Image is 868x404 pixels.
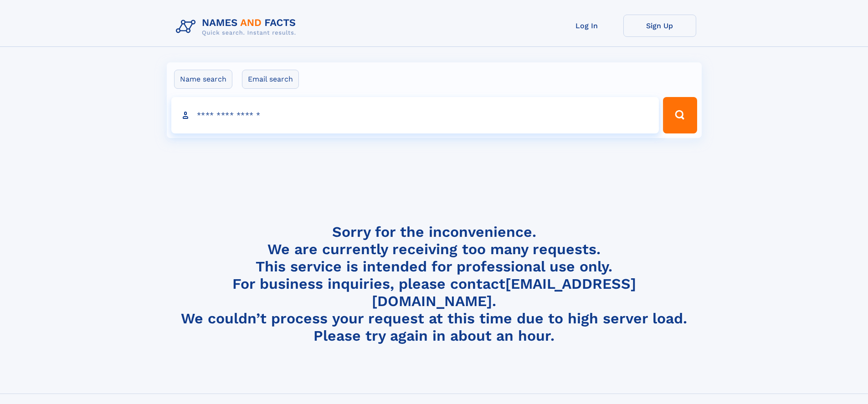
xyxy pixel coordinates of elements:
[663,97,697,133] button: Search Button
[172,223,696,345] h4: Sorry for the inconvenience. We are currently receiving too many requests. This service is intend...
[171,97,659,133] input: search input
[242,70,299,89] label: Email search
[372,275,636,310] a: [EMAIL_ADDRESS][DOMAIN_NAME]
[550,15,623,37] a: Log In
[174,70,232,89] label: Name search
[172,15,303,39] img: Logo Names and Facts
[623,15,696,37] a: Sign Up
